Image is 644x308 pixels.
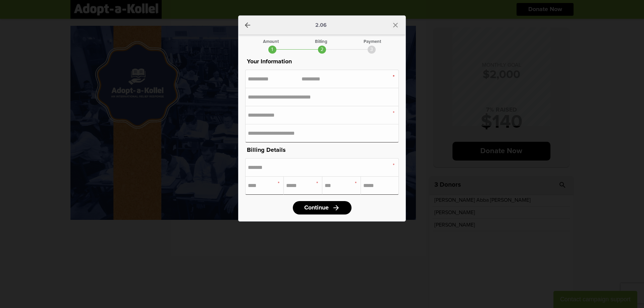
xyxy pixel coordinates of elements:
div: Billing [315,40,327,44]
div: 2 [318,46,326,54]
i: close [391,21,399,29]
p: Your Information [245,57,399,66]
p: Billing Details [245,145,399,155]
div: Amount [263,40,279,44]
p: 2.06 [315,22,327,28]
a: Continuearrow_forward [293,201,352,214]
div: 3 [368,46,376,54]
span: Continue [304,205,329,211]
div: Payment [364,40,381,44]
a: arrow_back [244,21,252,29]
i: arrow_forward [332,204,340,212]
div: 1 [268,46,276,54]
